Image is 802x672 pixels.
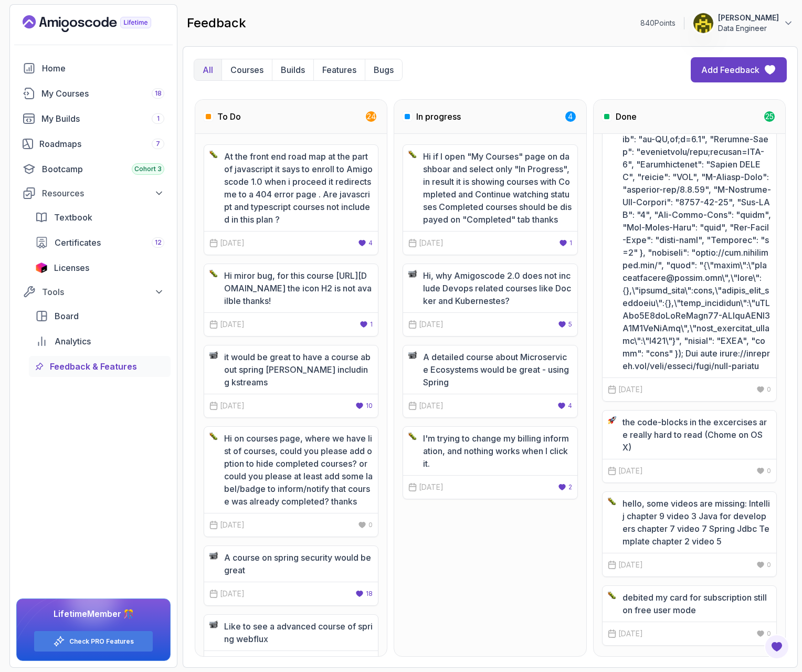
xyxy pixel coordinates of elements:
[209,150,218,159] img: emojie
[765,111,774,122] p: 25
[203,64,213,76] p: All
[217,110,241,123] h3: To Do
[209,551,218,560] img: emojie
[693,13,713,33] img: user profile image
[569,239,572,247] p: 1
[368,521,373,529] p: 0
[220,238,245,248] p: [DATE]
[622,591,771,616] p: debited my card for subscription still on free user mode
[54,211,92,224] span: Textbook
[155,238,162,247] span: 12
[608,416,616,424] img: emojie
[209,432,218,440] img: emojie
[419,401,444,411] p: [DATE]
[419,319,444,330] p: [DATE]
[209,620,218,628] img: emojie
[42,163,164,175] div: Bootcamp
[42,62,164,75] div: Home
[701,64,759,76] div: Add Feedback
[50,360,137,373] span: Feedback & Features
[16,159,171,180] a: bootcamp
[693,13,794,34] button: user profile image[PERSON_NAME]Data Engineer
[29,356,171,377] a: feedback
[423,150,572,226] p: Hi if I open "My Courses" page on dashboar and select only "In Progress", in result it is showing...
[691,57,787,82] button: Add Feedback
[767,629,771,638] p: 0
[55,310,79,322] span: Board
[618,628,643,639] p: [DATE]
[155,89,162,98] span: 18
[756,561,771,569] button: 0
[568,111,573,122] p: 4
[767,561,771,569] p: 0
[224,551,373,576] p: A course on spring security would be great
[557,402,572,410] button: 4
[366,402,373,410] p: 10
[42,187,164,199] div: Resources
[41,87,164,100] div: My Courses
[366,590,373,598] p: 18
[157,114,160,123] span: 1
[767,467,771,475] p: 0
[764,634,789,659] button: Open Feedback Button
[16,83,171,104] a: courses
[29,257,171,278] a: licenses
[55,236,101,249] span: Certificates
[29,232,171,253] a: certificates
[419,238,444,248] p: [DATE]
[358,239,373,247] button: 4
[221,59,272,80] button: Courses
[360,320,373,329] button: 1
[370,320,373,329] p: 1
[756,467,771,475] button: 0
[220,401,245,411] p: [DATE]
[718,23,779,34] p: Data Engineer
[423,432,572,470] p: I'm trying to change my billing information, and nothing works when I click it.
[34,631,153,652] button: Check PRO Features
[618,384,643,395] p: [DATE]
[559,239,572,247] button: 1
[558,483,572,491] button: 2
[558,320,572,329] button: 5
[568,320,572,329] p: 5
[622,416,771,454] p: the code-blocks in the excercises are really hard to read (Chome on OSX)
[355,402,373,410] button: 10
[408,150,417,159] img: emojie
[408,351,417,359] img: emojie
[69,637,134,646] a: Check PRO Features
[41,112,164,125] div: My Builds
[54,261,89,274] span: Licenses
[423,351,572,388] p: A detailed course about Microservice Ecosystems would be great - using Spring
[416,110,461,123] h3: In progress
[408,432,417,440] img: emojie
[29,331,171,352] a: analytics
[16,58,171,79] a: home
[358,521,373,529] button: 0
[224,620,373,645] p: Like to see a advanced course of spring webflux
[368,239,373,247] p: 4
[224,432,373,508] p: Hi on courses page, where we have list of courses, could you please add option to hide completed ...
[134,165,162,173] span: Cohort 3
[322,64,356,76] p: Features
[281,64,305,76] p: Builds
[618,466,643,476] p: [DATE]
[367,111,376,122] p: 24
[224,269,373,307] p: Hi miror bug, for this course [URL][DOMAIN_NAME] the icon H2 is not availble thanks!
[16,133,171,154] a: roadmaps
[156,140,160,148] span: 7
[29,207,171,228] a: textbook
[23,15,175,32] a: Landing page
[42,286,164,298] div: Tools
[35,262,48,273] img: jetbrains icon
[16,184,171,203] button: Resources
[618,560,643,570] p: [DATE]
[313,59,365,80] button: Features
[209,351,218,359] img: emojie
[718,13,779,23] p: [PERSON_NAME]
[187,15,246,31] h2: feedback
[220,589,245,599] p: [DATE]
[423,269,572,307] p: Hi, why Amigoscode 2.0 does not include Devops related courses like Docker and Kubernestes?
[355,590,373,598] button: 18
[365,59,402,80] button: Bugs
[55,335,91,348] span: Analytics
